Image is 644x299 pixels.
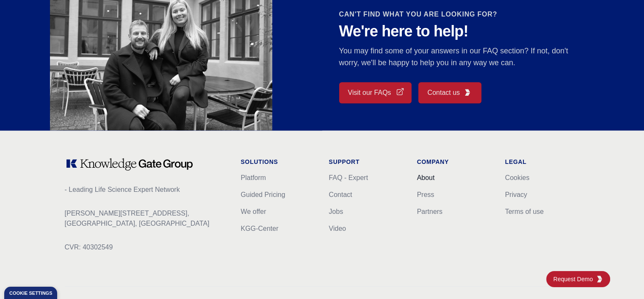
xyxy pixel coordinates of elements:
a: Jobs [329,208,343,215]
a: Privacy [505,191,527,198]
h1: Company [417,158,492,166]
a: Video [329,225,346,232]
a: Contact usKGG [418,82,481,103]
p: We're here to help! [339,23,580,40]
div: Cookie settings [9,291,52,296]
a: Partners [417,208,442,215]
a: About [417,174,435,181]
span: Request Demo [553,275,596,283]
a: Cookies [505,174,530,181]
p: - Leading Life Science Expert Network [65,185,227,195]
a: Guided Pricing [241,191,285,198]
img: KGG [596,276,603,282]
h1: Solutions [241,158,315,166]
h2: CAN'T FIND WHAT YOU ARE LOOKING FOR? [339,9,580,19]
a: Terms of use [505,208,544,215]
p: CVR: 40302549 [65,242,227,252]
a: Platform [241,174,266,181]
img: KGG [464,89,471,96]
a: Request DemoKGG [546,271,610,287]
a: KGG-Center [241,225,279,232]
a: Press [417,191,434,198]
p: [PERSON_NAME][STREET_ADDRESS], [GEOGRAPHIC_DATA], [GEOGRAPHIC_DATA] [65,208,227,229]
h1: Legal [505,158,580,166]
p: You may find some of your answers in our FAQ section? If not, don't worry, we'll be happy to help... [339,45,580,69]
span: Contact us [427,88,459,98]
a: FAQ - Expert [329,174,368,181]
iframe: Chat Widget [602,258,644,299]
a: Visit our FAQs [339,82,412,103]
a: Contact [329,191,352,198]
a: We offer [241,208,266,215]
h1: Support [329,158,404,166]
